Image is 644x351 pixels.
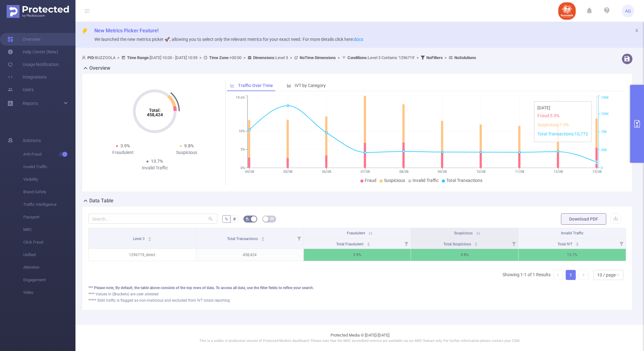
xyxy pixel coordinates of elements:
[399,170,408,174] tspan: 08/08
[88,285,626,291] div: *** Please note, By default, the table above consists of the top rows of data. To access all data...
[601,130,607,134] tspan: 70K
[413,178,439,183] span: Invalid Traffic
[196,249,303,261] p: 458,424
[261,236,265,240] div: Sort
[556,273,560,277] i: icon: left
[601,96,609,100] tspan: 140K
[89,197,114,205] h2: Data Table
[75,324,644,351] footer: Protected Media © [DATE]-[DATE]
[133,237,146,241] span: Level 3
[120,143,130,148] span: 3.9%
[239,129,245,133] tspan: 10%
[8,58,59,71] a: Usage Notification
[474,241,478,245] div: Sort
[601,148,607,152] tspan: 35K
[415,55,421,60] span: >
[238,83,273,88] span: Traffic Over Time
[233,217,236,222] span: #
[88,214,217,224] input: Search...
[509,239,518,249] i: Filter menu
[336,242,364,246] span: Total Fraudulent
[23,101,38,106] span: Reports
[23,223,75,236] span: MRC
[245,170,254,174] tspan: 04/08
[502,270,551,280] li: Showing 1-1 of 1 Results
[82,55,476,60] span: BUZZOOLA [DATE] 10:00 - [DATE] 10:59 +00:00
[241,55,247,60] span: >
[475,241,478,243] i: icon: caret-up
[8,83,34,96] a: Users
[367,241,370,243] i: icon: caret-up
[148,239,151,240] i: icon: caret-down
[592,170,601,174] tspan: 13/08
[360,170,369,174] tspan: 07/08
[147,112,163,117] tspan: 458,424
[253,55,288,60] span: Level 3
[625,5,631,17] span: AG
[23,186,75,198] span: Brand Safety
[616,273,620,277] i: icon: down
[347,55,368,60] b: Conditions :
[23,211,75,223] span: Passport
[575,241,579,243] i: icon: caret-up
[241,148,245,152] tspan: 5%
[553,270,563,280] li: Previous Page
[94,37,363,42] span: We launched the new metrics picker 🚀, allowing you to select only the relevant metrics for your e...
[87,55,95,60] b: PID:
[347,55,415,60] span: Level 3 Contains '1296719'
[566,270,576,280] li: 1
[225,217,228,222] span: %
[148,236,152,240] div: Sort
[8,33,41,46] a: Overview
[561,213,606,225] button: Download PDF
[241,166,245,170] tspan: 0%
[384,178,405,183] span: Suspicious
[23,97,38,110] a: Reports
[443,242,472,246] span: Total Suspicious
[575,244,579,245] i: icon: caret-down
[23,161,75,173] span: Invalid Traffic
[411,249,518,261] p: 9.8%
[515,170,524,174] tspan: 11/08
[295,228,303,249] i: Filter menu
[635,27,639,34] button: icon: close
[426,55,443,60] b: No Filters
[454,231,473,235] span: Suspicious
[597,270,616,280] div: 10 / page
[288,55,294,60] span: >
[519,249,626,261] p: 13.7%
[575,241,579,245] div: Sort
[227,237,259,241] span: Total Transactions
[476,170,486,174] tspan: 10/08
[209,55,230,60] b: Time Zone:
[336,55,342,60] span: >
[94,28,158,34] span: New Metrics Picker Feature!
[402,239,411,249] i: Filter menu
[149,108,161,113] tspan: Total:
[88,291,626,297] div: **** Values in (Brackets) are user attested
[184,143,194,148] span: 9.8%
[287,83,291,88] i: icon: bar-chart
[578,270,588,280] li: Next Page
[443,55,449,60] span: >
[253,55,275,60] b: Dimensions :
[23,249,75,261] span: Unified
[354,37,363,42] a: docs
[7,5,69,18] img: Protected Media
[23,286,75,299] span: Video
[82,56,87,60] i: icon: user
[236,96,245,100] tspan: 19.6%
[151,159,163,164] span: 13.7%
[23,148,75,161] span: Anti-Fraud
[304,249,411,261] p: 3.9%
[553,170,563,174] tspan: 12/08
[635,28,639,33] i: icon: close
[89,64,110,72] h2: Overview
[197,55,203,60] span: >
[8,46,58,58] a: Help Center (New)
[438,170,447,174] tspan: 09/08
[558,242,573,246] span: Total IVT
[270,217,274,221] i: icon: table
[367,241,370,245] div: Sort
[446,178,482,183] span: Total Transactions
